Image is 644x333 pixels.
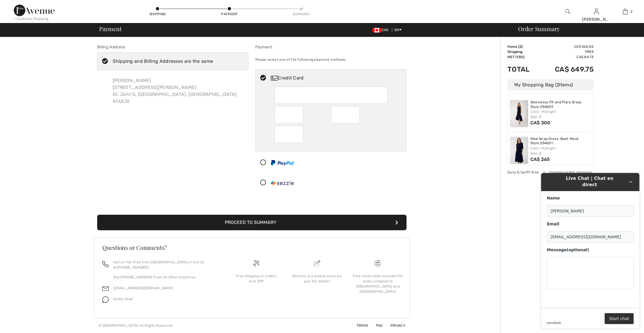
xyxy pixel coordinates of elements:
[113,275,219,280] p: Dial [PHONE_NUMBER] From All Other Countries
[630,9,632,14] span: 2
[539,44,594,49] td: CA$ 565.00
[511,26,641,32] div: Order Summary
[221,12,238,17] div: Payment
[314,260,320,267] img: Delivery is a breeze since we pay the duties!
[582,16,610,22] div: [PERSON_NAME]
[611,8,639,15] a: 2
[102,296,109,303] img: chat
[594,8,599,15] img: My Info
[230,273,282,284] div: Free shipping on orders over $99
[271,76,278,81] img: Credit Card
[350,324,368,328] a: Terms
[255,44,407,50] div: Payment
[149,12,166,17] div: Shipping
[520,45,522,49] span: 2
[394,28,402,32] span: EN
[271,160,294,165] img: PayPal
[536,168,644,333] iframe: Find more information here
[102,245,401,250] h3: Questions or Comments?
[372,28,382,33] img: Canadian Dollar
[623,8,628,15] img: My Bag
[507,60,539,79] td: Total
[510,137,528,164] img: Maxi Wrap Dress, Boat-Neck Style 254001
[113,286,173,290] a: [EMAIL_ADDRESS][DOMAIN_NAME]
[113,260,219,270] p: Call us Toll-Free from [GEOGRAPHIC_DATA] or the US at
[271,75,402,81] div: Credit Card
[384,324,405,328] a: Privacy
[369,324,383,328] a: FAQ
[507,170,594,175] div: Duty & tariff-free | Uninterrupted shipping
[293,12,310,17] div: Summary
[352,273,404,294] div: Free return label included for orders shipped to [GEOGRAPHIC_DATA] and [GEOGRAPHIC_DATA]
[99,26,121,32] span: Payment
[279,108,300,121] iframe: Secure Credit Card Frame - Expiration Month
[530,120,551,125] span: CA$ 300
[336,108,356,121] iframe: Secure Credit Card Frame - Expiration Year
[594,9,599,14] a: Sign In
[557,82,559,87] span: 2
[102,286,109,292] img: email
[507,54,539,60] td: HST (15%)
[102,261,109,267] img: call
[97,44,248,50] div: Billing Address
[14,4,25,9] span: Chat
[113,58,213,65] div: Shipping and Billing Addresses are the same
[279,89,384,102] iframe: Secure Credit Card Frame - Credit Card Number
[510,100,528,127] img: Sleeveless Fit and Flare Dress Style 254009
[291,273,343,284] div: Delivery is a breeze since we pay the duties!
[117,265,149,269] a: [PHONE_NUMBER]
[14,16,49,21] div: < Continue Shopping
[97,215,407,230] button: Proceed to Summary
[372,28,391,32] span: CAD
[530,146,591,156] div: Color: Midnight Size: 8
[530,100,591,109] a: Sleeveless Fit and Flare Dress Style 254009
[507,49,539,54] td: Shipping
[530,109,591,119] div: Color: Midnight Size: 8
[375,260,381,267] img: Free shipping on orders over $99
[108,73,241,109] div: [PERSON_NAME] [STREET_ADDRESS][PERSON_NAME] St. John'S, [GEOGRAPHIC_DATA], [GEOGRAPHIC_DATA] A1A5J6
[507,44,539,49] td: Items ( )
[98,323,173,328] div: © [GEOGRAPHIC_DATA] All Rights Reserved
[271,180,294,186] img: Sezzle
[539,49,594,54] td: Free
[255,52,407,67] div: Please select one of the following payment methods
[530,157,550,162] span: CA$ 265
[539,54,594,60] td: CA$ 84.75
[565,8,570,15] img: search the website
[530,137,591,146] a: Maxi Wrap Dress, Boat-Neck Style 254001
[539,60,594,79] td: CA$ 649.75
[113,297,133,301] span: Online Chat
[253,260,259,267] img: Free shipping on orders over $99
[507,79,594,91] div: My Shopping Bag ( Items)
[279,128,300,141] iframe: Secure Credit Card Frame - CVV
[14,5,55,16] img: 1ère Avenue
